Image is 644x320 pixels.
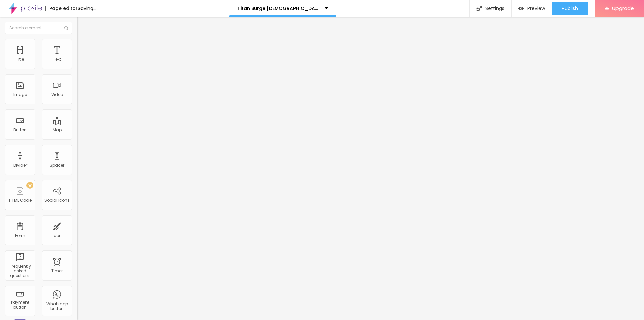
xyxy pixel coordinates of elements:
div: Spacer [50,163,64,168]
div: Social Icons [44,198,70,203]
div: Video [51,92,63,97]
iframe: Editor [77,17,644,320]
button: Preview [512,2,552,15]
div: Timer [51,269,63,273]
div: Map [53,128,62,132]
div: Image [13,92,27,97]
div: Page editor [45,6,78,11]
button: Publish [552,2,588,15]
div: HTML Code [9,198,32,203]
div: Button [13,128,27,132]
div: Form [15,233,25,238]
div: Divider [13,163,27,168]
div: Icon [53,233,62,238]
img: Icone [476,6,482,11]
span: Upgrade [612,5,634,11]
span: Preview [527,6,545,11]
img: Icone [64,26,68,30]
div: Payment button [7,300,33,310]
div: Saving... [78,6,96,11]
span: Publish [562,6,578,11]
div: Frequently asked questions [7,264,33,278]
img: view-1.svg [518,6,524,11]
p: Titan Surge [DEMOGRAPHIC_DATA][MEDICAL_DATA] Buy Online [237,6,320,11]
div: Title [16,57,24,62]
input: Search element [5,22,72,34]
div: Whatsapp button [44,302,70,311]
div: Text [53,57,61,62]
